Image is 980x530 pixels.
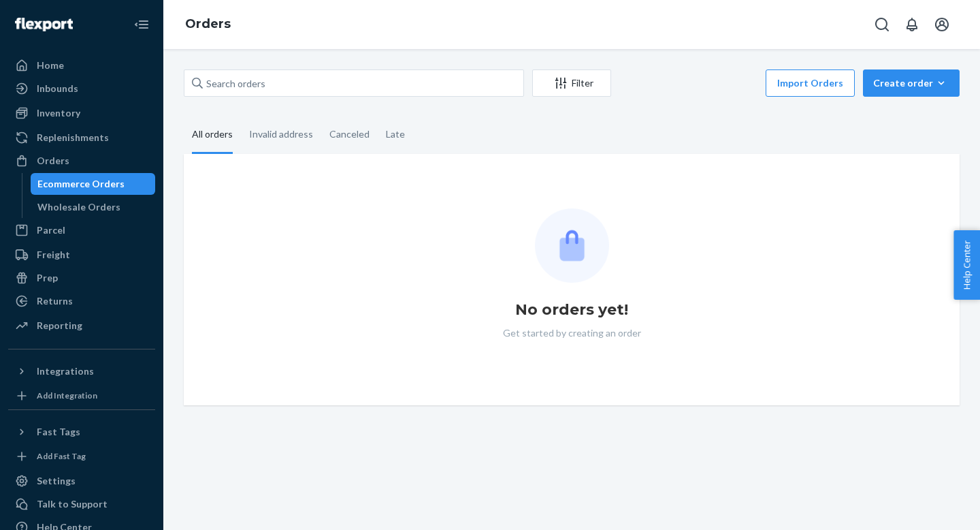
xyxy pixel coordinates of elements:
[766,69,855,97] button: Import Orders
[37,131,109,144] div: Replenishments
[928,11,955,38] button: Open account menu
[503,326,641,340] p: Get started by creating an order
[37,106,80,120] div: Inventory
[37,474,76,488] div: Settings
[37,200,120,214] div: Wholesale Orders
[174,5,242,44] ol: breadcrumbs
[8,448,155,465] a: Add Fast Tag
[37,223,65,237] div: Parcel
[37,294,73,308] div: Returns
[192,116,233,154] div: All orders
[15,18,73,31] img: Flexport logo
[8,102,155,124] a: Inventory
[37,364,94,378] div: Integrations
[863,69,960,97] button: Create order
[184,69,524,97] input: Search orders
[8,388,155,404] a: Add Integration
[533,76,610,90] div: Filter
[8,54,155,76] a: Home
[535,208,609,283] img: Empty list
[31,196,156,218] a: Wholesale Orders
[37,497,108,511] div: Talk to Support
[8,150,155,172] a: Orders
[8,219,155,241] a: Parcel
[898,11,926,38] button: Open notifications
[37,177,125,191] div: Ecommerce Orders
[329,116,370,152] div: Canceled
[37,271,58,285] div: Prep
[8,290,155,312] a: Returns
[37,59,64,72] div: Home
[128,11,155,38] button: Close Navigation
[8,493,155,515] a: Talk to Support
[37,450,86,462] div: Add Fast Tag
[37,154,69,168] div: Orders
[8,267,155,289] a: Prep
[37,390,97,401] div: Add Integration
[868,11,896,38] button: Open Search Box
[37,248,70,262] div: Freight
[8,127,155,149] a: Replenishments
[185,16,231,31] a: Orders
[8,470,155,492] a: Settings
[515,299,628,321] h1: No orders yet!
[8,360,155,382] button: Integrations
[8,315,155,337] a: Reporting
[37,319,82,332] div: Reporting
[8,244,155,266] a: Freight
[37,425,80,439] div: Fast Tags
[31,173,156,195] a: Ecommerce Orders
[873,76,949,90] div: Create order
[8,78,155,99] a: Inbounds
[37,82,78,95] div: Inbounds
[386,116,405,152] div: Late
[532,69,611,97] button: Filter
[8,421,155,443] button: Fast Tags
[953,230,980,300] button: Help Center
[249,116,313,152] div: Invalid address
